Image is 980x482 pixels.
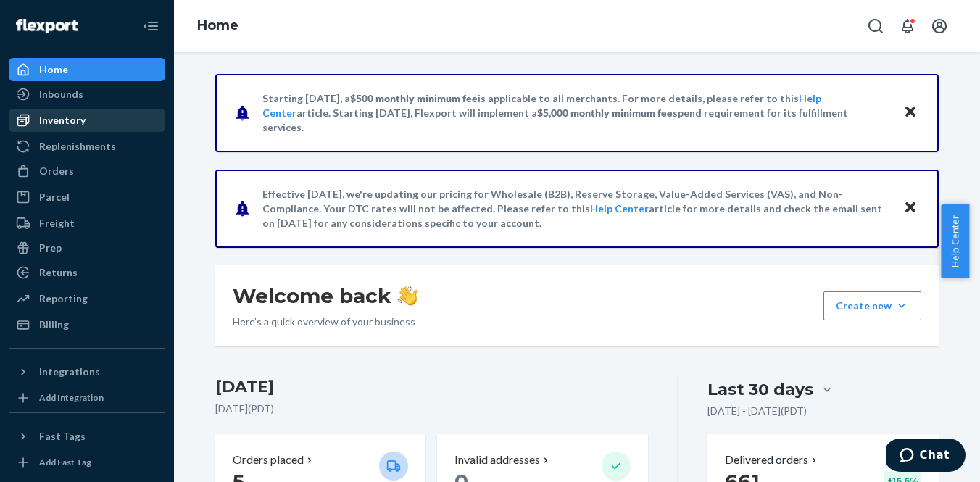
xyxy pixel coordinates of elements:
div: Reporting [39,291,88,306]
p: Effective [DATE], we're updating our pricing for Wholesale (B2B), Reserve Storage, Value-Added Se... [262,187,889,230]
p: Orders placed [233,452,304,468]
span: $500 monthly minimum fee [350,92,478,104]
div: Home [39,62,68,77]
button: Open notifications [893,12,922,41]
a: Parcel [9,186,165,209]
button: Close [901,102,920,123]
a: Add Integration [9,389,165,407]
img: Flexport logo [16,19,78,33]
button: Open Search Box [861,12,890,41]
a: Home [9,58,165,81]
div: Inbounds [39,87,83,101]
button: Fast Tags [9,425,165,448]
button: Integrations [9,360,165,383]
button: Create new [823,291,921,320]
a: Home [197,17,238,33]
div: Last 30 days [707,378,813,401]
a: Add Fast Tag [9,454,165,471]
div: Inventory [39,113,86,128]
iframe: Opens a widget where you can chat to one of our agents [886,439,966,475]
div: Parcel [39,190,70,204]
span: $5,000 monthly minimum fee [537,107,673,119]
div: Returns [39,265,78,280]
a: Replenishments [9,135,165,158]
p: Starting [DATE], a is applicable to all merchants. For more details, please refer to this article... [262,91,889,135]
button: Close Navigation [136,12,165,41]
div: Integrations [39,365,100,379]
p: Invalid addresses [454,452,540,468]
img: hand-wave emoji [397,286,418,306]
h1: Welcome back [233,283,418,309]
div: Freight [39,216,75,230]
button: Open account menu [925,12,954,41]
button: Close [901,198,920,219]
p: Here’s a quick overview of your business [233,315,418,329]
a: Reporting [9,287,165,310]
button: Help Center [941,204,969,278]
a: Orders [9,159,165,183]
h3: [DATE] [215,375,648,399]
div: Billing [39,317,69,332]
button: Delivered orders [725,452,820,468]
div: Replenishments [39,139,116,154]
a: Help Center [590,202,649,215]
div: Add Integration [39,391,104,404]
div: Fast Tags [39,429,86,444]
a: Freight [9,212,165,235]
a: Returns [9,261,165,284]
a: Inventory [9,109,165,132]
a: Prep [9,236,165,259]
a: Billing [9,313,165,336]
div: Add Fast Tag [39,456,91,468]
div: Prep [39,241,62,255]
div: Orders [39,164,74,178]
ol: breadcrumbs [186,5,250,47]
a: Inbounds [9,83,165,106]
p: [DATE] - [DATE] ( PDT ) [707,404,807,418]
p: [DATE] ( PDT ) [215,402,648,416]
